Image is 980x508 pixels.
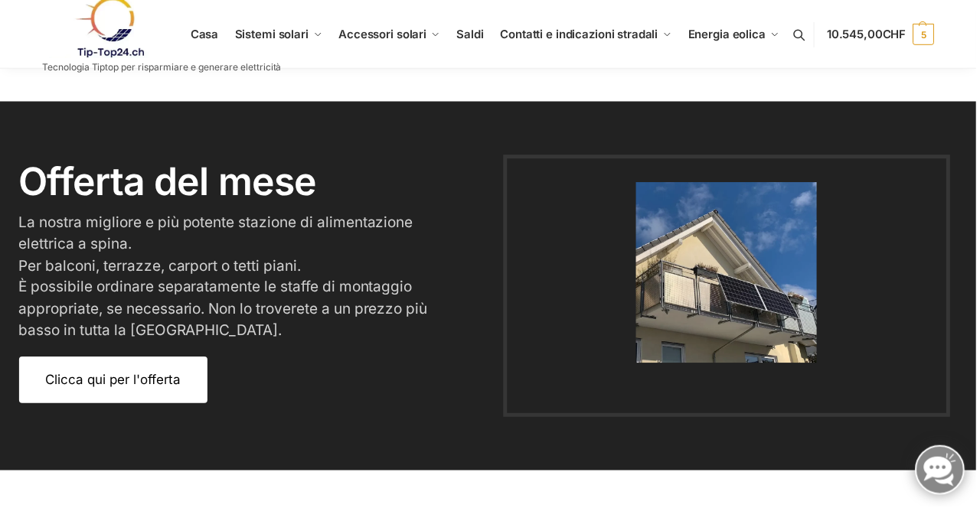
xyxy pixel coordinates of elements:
[830,11,938,57] a: 10.545,00CHF 5
[19,159,318,205] font: Offerta del mese
[19,214,415,254] font: La nostra migliore e più potente stazione di alimentazione elettrica a spina.
[19,358,208,405] a: Clicca qui per l'offerta
[236,27,310,41] font: Sistemi solari
[19,258,302,275] font: Per balconi, terrazze, carport o tetti piani.
[340,27,428,41] font: Accessori solari
[502,27,661,41] font: Contatti e indicazioni stradali
[886,27,910,41] font: CHF
[42,61,283,73] font: Tecnologia Tiptop per risparmiare e generare elettricità
[925,29,929,41] font: 5
[46,373,181,389] font: Clicca qui per l'offerta
[691,27,769,41] font: Energia eolica
[830,27,886,41] font: 10.545,00
[459,27,486,41] font: Saldi
[639,183,820,364] img: Casa 14
[19,279,430,340] font: È possibile ordinare separatamente le staffe di montaggio appropriate, se necessario. Non lo trov...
